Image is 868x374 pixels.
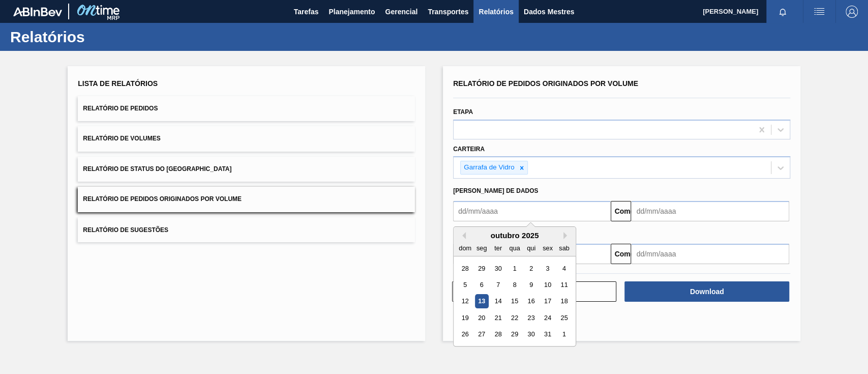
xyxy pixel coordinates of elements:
font: Tarefas [294,8,319,16]
div: qua [507,241,521,255]
div: Choose domingo, 5 de outubro de 2025 [458,278,472,292]
div: Choose sábado, 1 de novembro de 2025 [557,328,571,341]
div: Choose terça-feira, 30 de setembro de 2025 [491,262,505,275]
div: Choose segunda-feira, 20 de outubro de 2025 [475,311,489,325]
div: Choose terça-feira, 7 de outubro de 2025 [491,278,505,292]
button: Relatório de Sugestões [78,217,415,242]
font: Relatórios [478,8,513,16]
div: Choose sexta-feira, 17 de outubro de 2025 [541,295,554,308]
div: Choose sábado, 25 de outubro de 2025 [557,311,571,325]
img: Sair [846,6,858,18]
div: Choose sexta-feira, 24 de outubro de 2025 [541,311,554,325]
font: Dados Mestres [524,8,575,16]
div: ter [491,241,505,255]
font: Carteira [453,146,485,153]
input: dd/mm/aaaa [631,244,789,264]
div: Choose domingo, 19 de outubro de 2025 [458,311,472,325]
div: Choose domingo, 12 de outubro de 2025 [458,295,472,308]
font: Relatório de Pedidos Originados por Volume [453,79,638,88]
button: Relatório de Volumes [78,126,415,151]
img: ações do usuário [813,6,825,18]
div: Choose quarta-feira, 1 de outubro de 2025 [507,262,521,275]
div: Choose sábado, 18 de outubro de 2025 [557,295,571,308]
button: Relatório de Pedidos Originados por Volume [78,187,415,212]
button: Limpar [452,281,616,302]
div: Choose quinta-feira, 9 de outubro de 2025 [524,278,538,292]
div: Choose segunda-feira, 27 de outubro de 2025 [475,328,489,341]
font: Relatórios [10,28,85,45]
font: Comeu [614,250,638,258]
div: Choose quinta-feira, 23 de outubro de 2025 [524,311,538,325]
div: Choose terça-feira, 21 de outubro de 2025 [491,311,505,325]
div: Choose quinta-feira, 30 de outubro de 2025 [524,328,538,341]
div: Choose sábado, 11 de outubro de 2025 [557,278,571,292]
font: Garrafa de Vidro [464,163,515,171]
div: month 2025-10 [457,260,572,342]
div: Choose quarta-feira, 29 de outubro de 2025 [507,328,521,341]
button: Download [624,281,789,302]
button: Comeu [611,201,631,221]
font: Relatório de Pedidos Originados por Volume [83,196,242,203]
font: Gerencial [385,8,417,16]
button: Relatório de Status do [GEOGRAPHIC_DATA] [78,157,415,182]
div: outubro 2025 [454,231,576,240]
button: Next Month [563,232,571,239]
button: Comeu [611,244,631,264]
div: Choose quarta-feira, 15 de outubro de 2025 [507,295,521,308]
input: dd/mm/aaaa [631,201,789,221]
font: Lista de Relatórios [78,79,158,88]
font: Relatório de Volumes [83,135,160,142]
div: Choose sábado, 4 de outubro de 2025 [557,262,571,275]
button: Relatório de Pedidos [78,96,415,121]
div: seg [475,241,489,255]
div: Choose terça-feira, 28 de outubro de 2025 [491,328,505,341]
div: Choose domingo, 26 de outubro de 2025 [458,328,472,341]
div: Choose sexta-feira, 10 de outubro de 2025 [541,278,554,292]
div: dom [458,241,472,255]
font: Download [690,287,724,296]
font: Relatório de Pedidos [83,105,158,112]
button: Previous Month [459,232,466,239]
button: Notificações [766,5,799,19]
font: [PERSON_NAME] [703,8,758,15]
div: sab [557,241,571,255]
div: Choose segunda-feira, 13 de outubro de 2025 [475,295,489,308]
div: Choose sexta-feira, 31 de outubro de 2025 [541,328,554,341]
div: Choose sexta-feira, 3 de outubro de 2025 [541,262,554,275]
div: Choose quinta-feira, 2 de outubro de 2025 [524,262,538,275]
div: Choose quarta-feira, 8 de outubro de 2025 [507,278,521,292]
div: Choose segunda-feira, 6 de outubro de 2025 [475,278,489,292]
font: Comeu [614,207,638,215]
div: Choose quinta-feira, 16 de outubro de 2025 [524,295,538,308]
font: [PERSON_NAME] de dados [453,187,538,194]
font: Etapa [453,108,473,116]
div: Choose segunda-feira, 29 de setembro de 2025 [475,262,489,275]
div: sex [541,241,554,255]
div: Choose domingo, 28 de setembro de 2025 [458,262,472,275]
font: Planejamento [328,8,375,16]
div: Choose quarta-feira, 22 de outubro de 2025 [507,311,521,325]
input: dd/mm/aaaa [453,201,611,221]
font: Relatório de Status do [GEOGRAPHIC_DATA] [83,165,231,172]
img: TNhmsLtSVTkK8tSr43FrP2fwEKptu5GPRR3wAAAABJRU5ErkJggg== [13,7,62,16]
font: Transportes [428,8,468,16]
div: qui [524,241,538,255]
div: Choose terça-feira, 14 de outubro de 2025 [491,295,505,308]
font: Relatório de Sugestões [83,226,168,233]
